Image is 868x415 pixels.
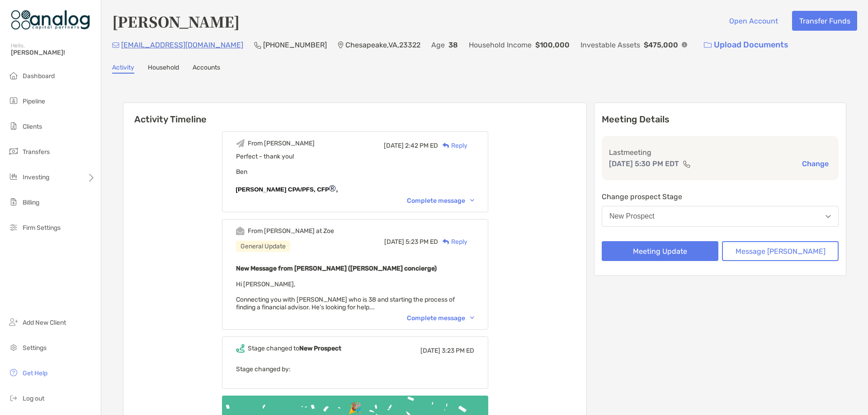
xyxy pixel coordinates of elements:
[443,143,449,149] img: Reply icon
[123,103,586,125] h6: Activity Timeline
[236,153,474,160] div: Perfect - thank you!
[405,142,438,149] span: 2:42 PM ED
[602,241,718,261] button: Meeting Update
[8,317,19,327] img: add_new_client icon
[23,123,42,131] span: Clients
[8,222,19,233] img: firm-settings icon
[8,146,19,157] img: transfers icon
[248,140,315,147] div: From [PERSON_NAME]
[826,215,831,218] img: Open dropdown arrow
[8,392,19,403] img: logout icon
[407,197,474,205] div: Complete message
[23,224,61,232] span: Firm Settings
[338,42,344,49] img: Location Icon
[8,171,19,182] img: investing icon
[384,238,404,246] span: [DATE]
[299,345,341,352] b: New Prospect
[23,72,55,80] span: Dashboard
[236,265,437,272] b: New Message from [PERSON_NAME] ([PERSON_NAME] concierge)
[792,11,857,31] button: Transfer Funds
[23,395,44,402] span: Log out
[345,39,420,51] p: Chesapeake , VA , 23322
[23,344,47,352] span: Settings
[121,39,243,51] p: [EMAIL_ADDRESS][DOMAIN_NAME]
[431,39,445,51] p: Age
[8,70,19,81] img: dashboard icon
[438,237,467,247] div: Reply
[148,64,179,74] a: Household
[23,98,45,105] span: Pipeline
[329,183,338,193] span: ®,
[8,196,19,207] img: billing icon
[722,241,839,261] button: Message [PERSON_NAME]
[112,42,119,48] img: Email Icon
[683,160,691,168] img: communication type
[609,158,679,169] p: [DATE] 5:30 PM EDT
[248,345,341,352] div: Stage changed to
[23,369,47,377] span: Get Help
[236,364,474,375] p: Stage changed by:
[236,168,474,176] div: Ben
[11,4,90,36] img: Zoe Logo
[8,342,19,353] img: settings icon
[112,11,240,32] h4: [PERSON_NAME]
[535,39,570,51] p: $100,000
[602,191,839,202] p: Change prospect Stage
[112,64,134,74] a: Activity
[443,239,449,245] img: Reply icon
[799,159,831,168] button: Change
[609,147,831,158] p: Last meeting
[236,186,329,193] b: [PERSON_NAME] CPA/PFS, CFP
[8,95,19,106] img: pipeline icon
[442,347,474,354] span: 3:23 PM ED
[23,148,50,156] span: Transfers
[248,227,334,235] div: From [PERSON_NAME] at Zoe
[602,114,839,125] p: Meeting Details
[193,64,220,74] a: Accounts
[8,367,19,378] img: get-help icon
[438,141,467,150] div: Reply
[698,35,794,55] a: Upload Documents
[236,227,245,235] img: Event icon
[23,173,49,181] span: Investing
[470,199,474,202] img: Chevron icon
[580,39,640,51] p: Investable Assets
[609,212,655,220] div: New Prospect
[23,199,39,206] span: Billing
[236,241,290,252] div: General Update
[23,319,66,326] span: Add New Client
[682,42,687,47] img: Info Icon
[407,314,474,322] div: Complete message
[236,344,245,353] img: Event icon
[344,402,365,415] div: 🎉
[420,347,440,354] span: [DATE]
[384,142,404,149] span: [DATE]
[448,39,458,51] p: 38
[704,42,712,48] img: button icon
[470,317,474,319] img: Chevron icon
[263,39,327,51] p: [PHONE_NUMBER]
[8,121,19,131] img: clients icon
[722,11,785,31] button: Open Account
[644,39,678,51] p: $475,000
[602,206,839,227] button: New Prospect
[469,39,532,51] p: Household Income
[254,42,261,49] img: Phone Icon
[11,49,95,56] span: [PERSON_NAME]!
[236,280,455,311] span: Hi [PERSON_NAME], Connecting you with [PERSON_NAME] who is 38 and starting the process of finding...
[406,238,438,246] span: 5:23 PM ED
[236,139,245,148] img: Event icon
